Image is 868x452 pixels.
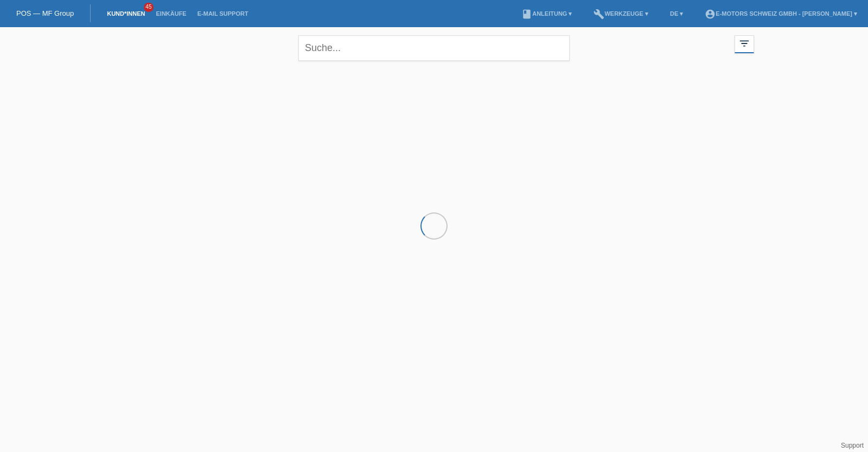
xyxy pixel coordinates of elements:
[101,10,150,17] a: Kund*innen
[841,442,864,449] a: Support
[144,3,154,12] span: 45
[705,9,716,20] i: account_circle
[298,35,570,61] input: Suche...
[521,9,532,20] i: book
[699,10,863,17] a: account_circleE-Motors Schweiz GmbH - [PERSON_NAME] ▾
[665,10,688,17] a: DE ▾
[516,10,577,17] a: bookAnleitung ▾
[593,9,604,20] i: build
[738,37,750,49] i: filter_list
[16,9,74,17] a: POS — MF Group
[150,10,192,17] a: Einkäufe
[588,10,654,17] a: buildWerkzeuge ▾
[192,10,254,17] a: E-Mail Support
